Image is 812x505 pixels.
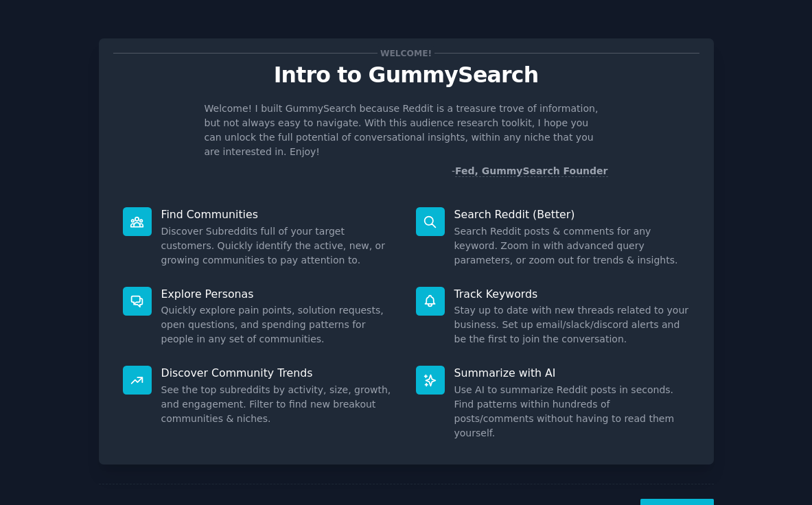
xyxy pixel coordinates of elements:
p: Welcome! I built GummySearch because Reddit is a treasure trove of information, but not always ea... [205,102,608,159]
p: Find Communities [161,207,397,222]
div: - [452,164,608,178]
p: Track Keywords [454,287,690,301]
p: Summarize with AI [454,366,690,380]
span: Welcome! [378,46,434,60]
p: Discover Community Trends [161,366,397,380]
dd: See the top subreddits by activity, size, growth, and engagement. Filter to find new breakout com... [161,383,397,426]
dd: Use AI to summarize Reddit posts in seconds. Find patterns within hundreds of posts/comments with... [454,383,690,441]
dd: Search Reddit posts & comments for any keyword. Zoom in with advanced query parameters, or zoom o... [454,224,690,268]
p: Explore Personas [161,287,397,301]
dd: Discover Subreddits full of your target customers. Quickly identify the active, new, or growing c... [161,224,397,268]
dd: Stay up to date with new threads related to your business. Set up email/slack/discord alerts and ... [454,303,690,347]
p: Intro to GummySearch [113,63,699,87]
dd: Quickly explore pain points, solution requests, open questions, and spending patterns for people ... [161,303,397,347]
a: Fed, GummySearch Founder [455,165,608,177]
p: Search Reddit (Better) [454,207,690,222]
